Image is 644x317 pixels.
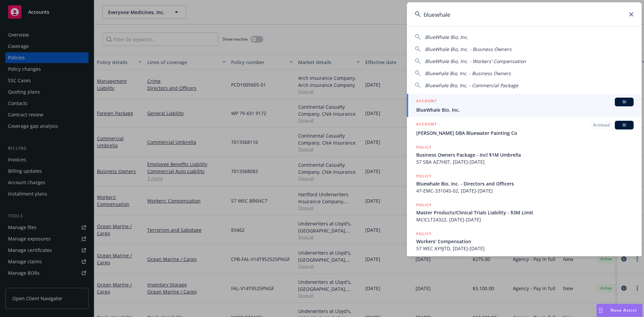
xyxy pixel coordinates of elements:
[416,216,634,223] span: MCICLT24322, [DATE]-[DATE]
[407,169,642,198] a: POLICYBluewhale Bio, Inc. - Directors and Officers47-EMC-331045-02, [DATE]-[DATE]
[416,106,634,113] span: BlueWhale Bio, Inc.
[407,2,642,27] input: Search...
[407,94,642,117] a: ACCOUNTBIBlueWhale Bio, Inc.
[593,122,609,128] span: Archived
[416,202,432,208] h5: POLICY
[416,121,437,129] h5: ACCOUNT
[416,98,437,106] h5: ACCOUNT
[416,144,432,151] h5: POLICY
[425,58,526,64] span: BlueWhale Bio, Inc. - Workers' Compensation
[407,227,642,256] a: POLICYWorkers' Compensation57 WEC AY9JTD, [DATE]-[DATE]
[416,129,634,137] span: [PERSON_NAME] DBA Bluewater Painting Co
[610,307,637,313] span: Nova Assist
[416,230,432,237] h5: POLICY
[416,158,634,165] span: 57 SBA AZ7H0T, [DATE]-[DATE]
[425,34,468,40] span: BlueWhale Bio, Inc.
[425,82,518,89] span: Bluewhale Bio, Inc. - Commercial Package
[416,180,634,187] span: Bluewhale Bio, Inc. - Directors and Officers
[416,151,634,158] span: Business Owners Package - Incl $1M Umbrella
[407,140,642,169] a: POLICYBusiness Owners Package - Incl $1M Umbrella57 SBA AZ7H0T, [DATE]-[DATE]
[596,304,643,317] button: Nova Assist
[618,122,631,128] span: BI
[416,173,432,179] h5: POLICY
[618,99,631,105] span: BI
[597,304,605,317] div: Drag to move
[425,70,511,76] span: Bluewhale Bio, Inc. - Business Owners
[407,198,642,227] a: POLICYMaster Products/Clinical Trials Liability - $3M LimitMCICLT24322, [DATE]-[DATE]
[407,117,642,140] a: ACCOUNTArchivedBI[PERSON_NAME] DBA Bluewater Painting Co
[416,209,634,216] span: Master Products/Clinical Trials Liability - $3M Limit
[425,46,512,52] span: BlueWhale Bio, Inc. - Business Owners
[416,245,634,252] span: 57 WEC AY9JTD, [DATE]-[DATE]
[416,187,634,194] span: 47-EMC-331045-02, [DATE]-[DATE]
[416,238,634,245] span: Workers' Compensation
